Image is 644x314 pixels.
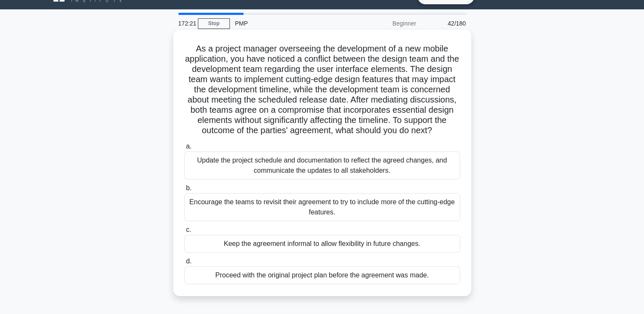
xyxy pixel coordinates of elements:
h5: As a project manager overseeing the development of a new mobile application, you have noticed a c... [183,43,461,136]
span: b. [186,184,192,191]
div: Beginner [347,15,421,32]
div: 172:21 [173,15,198,32]
div: PMP [230,15,347,32]
span: d. [186,257,192,265]
div: Keep the agreement informal to allow flexibility in future changes. [184,235,460,253]
a: Stop [198,18,230,29]
div: Encourage the teams to revisit their agreement to try to include more of the cutting-edge features. [184,193,460,221]
div: Update the project schedule and documentation to reflect the agreed changes, and communicate the ... [184,151,460,180]
span: c. [186,226,191,233]
span: a. [186,143,192,150]
div: Proceed with the original project plan before the agreement was made. [184,266,460,284]
div: 42/180 [421,15,471,32]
